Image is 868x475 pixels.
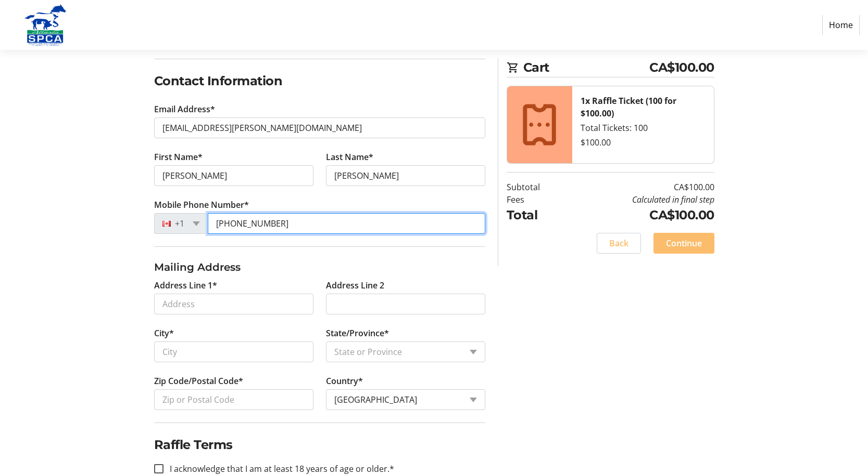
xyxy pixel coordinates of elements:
[523,58,650,77] span: Cart
[154,259,485,275] h3: Mailing Address
[507,181,567,193] td: Subtotal
[154,341,313,362] input: City
[581,122,706,134] div: Total Tickets: 100
[163,463,394,475] label: I acknowledge that I am at least 18 years of age or older.*
[208,213,485,234] input: (506) 234-5678
[581,95,676,119] strong: 1x Raffle Ticket (100 for $100.00)
[822,15,860,35] a: Home
[326,279,384,292] label: Address Line 2
[326,375,363,387] label: Country*
[154,389,313,410] input: Zip or Postal Code
[507,206,567,225] td: Total
[326,151,373,163] label: Last Name*
[154,72,485,90] h2: Contact Information
[154,294,313,314] input: Address
[507,193,567,206] td: Fees
[597,233,641,254] button: Back
[154,151,203,163] label: First Name*
[609,237,628,249] span: Back
[567,206,714,225] td: CA$100.00
[567,193,714,206] td: Calculated in final step
[154,279,217,292] label: Address Line 1*
[154,436,485,454] h2: Raffle Terms
[581,136,706,149] div: $100.00
[154,375,243,387] label: Zip Code/Postal Code*
[649,58,714,77] span: CA$100.00
[326,327,389,339] label: State/Province*
[154,103,215,115] label: Email Address*
[154,327,174,339] label: City*
[8,4,82,46] img: Alberta SPCA's Logo
[154,199,249,211] label: Mobile Phone Number*
[653,233,714,254] button: Continue
[567,181,714,193] td: CA$100.00
[666,237,702,249] span: Continue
